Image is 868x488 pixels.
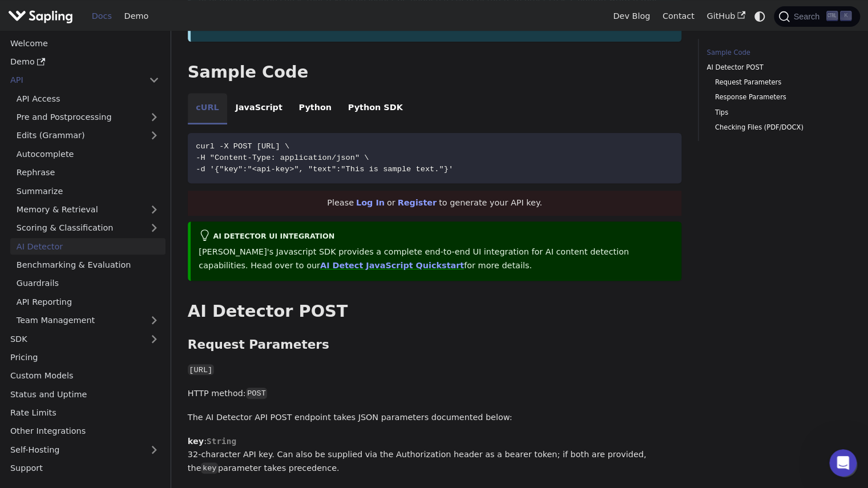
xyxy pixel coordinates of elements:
[10,183,165,199] a: Summarize
[10,257,165,273] a: Benchmarking & Evaluation
[188,387,681,401] p: HTTP method:
[700,7,751,25] a: GitHub
[829,449,857,477] iframe: Intercom live chat
[752,8,768,25] button: Switch between dark and light mode (currently system mode)
[196,154,369,162] span: -H "Content-Type: application/json" \
[356,198,385,207] a: Log In
[774,6,859,27] button: Search (Ctrl+K)
[4,330,143,347] a: SDK
[188,301,681,322] h2: AI Detector POST
[4,72,143,88] a: API
[715,77,843,88] a: Request Parameters
[10,275,165,292] a: Guardrails
[10,312,165,329] a: Team Management
[4,368,165,384] a: Custom Models
[706,62,847,73] a: AI Detector POST
[715,92,843,103] a: Response Parameters
[706,47,847,58] a: Sample Code
[10,164,165,181] a: Rephrase
[10,201,165,218] a: Memory & Retrieval
[10,90,165,107] a: API Access
[4,423,165,439] a: Other Integrations
[10,146,165,162] a: Autocomplete
[188,337,681,353] h3: Request Parameters
[715,122,843,133] a: Checking Files (PDF/DOCX)
[290,93,340,125] li: Python
[10,238,165,255] a: AI Detector
[199,245,673,273] p: [PERSON_NAME]'s Javascript SDK provides a complete end-to-end UI integration for AI content detec...
[10,220,165,236] a: Scoring & Classification
[188,191,681,216] div: Please or to generate your API key.
[10,109,165,126] a: Pre and Postprocessing
[4,35,165,51] a: Welcome
[86,7,118,25] a: Docs
[227,93,290,125] li: JavaScript
[840,11,851,21] kbd: K
[188,435,681,475] p: : 32-character API key. Can also be supplied via the Authorization header as a bearer token; if b...
[10,293,165,310] a: API Reporting
[4,441,165,458] a: Self-Hosting
[188,437,204,446] strong: key
[340,93,411,125] li: Python SDK
[199,229,673,243] div: AI Detector UI integration
[188,93,227,125] li: cURL
[143,330,165,347] button: Expand sidebar category 'SDK'
[196,142,289,151] span: curl -X POST [URL] \
[4,386,165,402] a: Status and Uptime
[790,12,826,21] span: Search
[188,364,214,376] code: [URL]
[398,198,437,207] a: Register
[201,462,217,474] code: key
[118,7,155,25] a: Demo
[4,460,165,477] a: Support
[607,7,656,25] a: Dev Blog
[246,388,268,399] code: POST
[8,8,73,25] img: Sapling.ai
[4,405,165,421] a: Rate Limits
[207,437,236,446] span: String
[4,54,165,70] a: Demo
[188,411,681,425] p: The AI Detector API POST endpoint takes JSON parameters documented below:
[188,62,681,83] h2: Sample Code
[143,72,165,88] button: Collapse sidebar category 'API'
[196,165,453,174] span: -d '{"key":"<api-key>", "text":"This is sample text."}'
[4,349,165,366] a: Pricing
[10,127,165,144] a: Edits (Grammar)
[656,7,701,25] a: Contact
[320,261,464,270] a: AI Detect JavaScript Quickstart
[8,8,77,25] a: Sapling.ai
[715,107,843,118] a: Tips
